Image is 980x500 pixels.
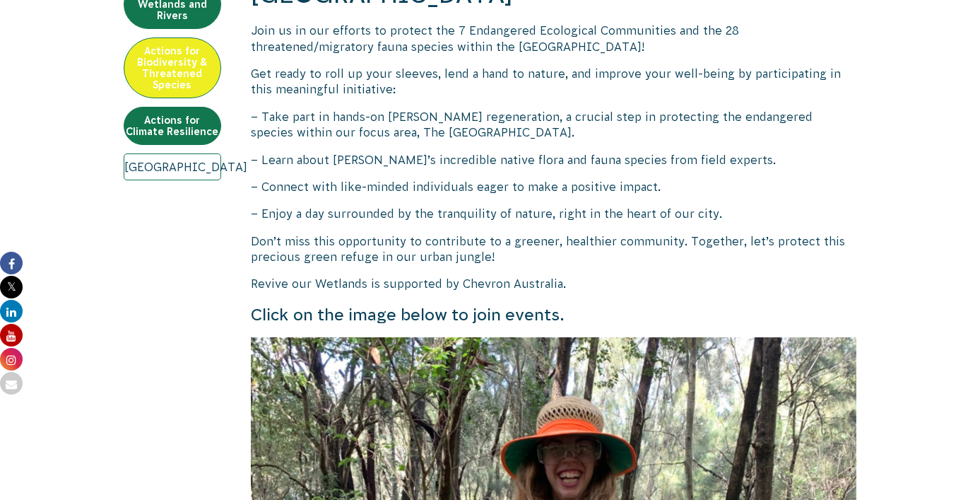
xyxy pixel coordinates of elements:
[251,277,566,290] span: Revive our Wetlands is supported by Chevron Australia.
[251,306,565,324] span: Click on the image below to join events.
[124,37,221,98] a: Actions for Biodiversity & Threatened Species
[251,67,841,95] span: Get ready to roll up your sleeves, lend a hand to nature, and improve your well-being by particip...
[251,180,661,193] span: – Connect with like-minded individuals eager to make a positive impact.
[124,107,221,145] a: Actions for Climate Resilience
[251,153,776,166] span: – Learn about [PERSON_NAME]’s incredible native flora and fauna species from field experts.
[124,153,221,180] a: [GEOGRAPHIC_DATA]
[251,24,739,52] span: Join us in our efforts to protect the 7 Endangered Ecological Communities and the 28 threatened/m...
[251,207,722,220] span: – Enjoy a day surrounded by the tranquility of nature, right in the heart of our city.
[251,235,845,263] span: Don’t miss this opportunity to contribute to a greener, healthier community. Together, let’s prot...
[251,110,813,139] span: – Take part in hands-on [PERSON_NAME] regeneration, a crucial step in protecting the endangered s...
